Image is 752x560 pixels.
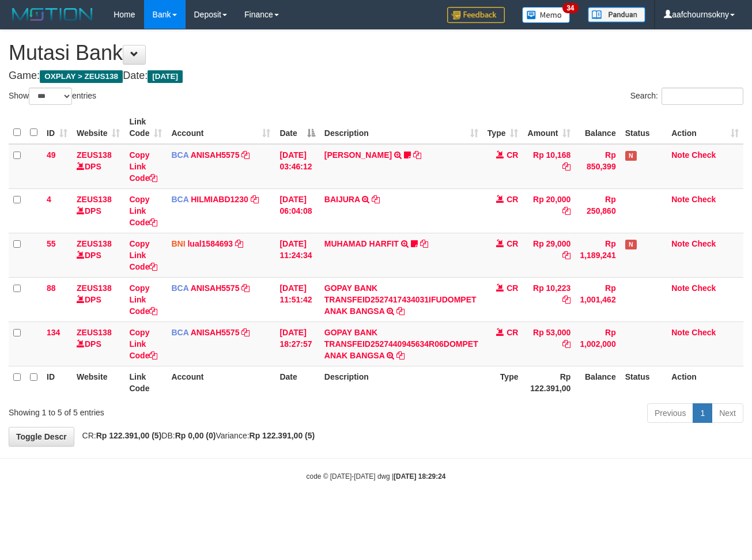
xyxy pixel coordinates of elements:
[148,70,183,83] span: [DATE]
[630,88,743,105] label: Search:
[691,150,716,160] a: Check
[191,150,240,160] a: ANISAH5575
[47,239,56,248] span: 55
[175,431,216,440] strong: Rp 0,00 (0)
[167,366,275,399] th: Account
[712,403,743,423] a: Next
[275,277,319,321] td: [DATE] 11:51:42
[396,351,405,360] a: Copy GOPAY BANK TRANSFEID2527440945634R06DOMPET ANAK BANGSA to clipboard
[129,195,157,227] a: Copy Link Code
[235,239,243,248] a: Copy lual1584693 to clipboard
[647,403,693,423] a: Previous
[275,144,319,189] td: [DATE] 03:46:12
[77,283,112,293] a: ZEUS138
[47,195,51,204] span: 4
[42,111,72,144] th: ID: activate to sort column ascending
[9,70,743,82] h4: Game: Date:
[72,321,124,366] td: DPS
[667,366,743,399] th: Action
[250,431,315,440] strong: Rp 122.391,00 (5)
[447,7,505,23] img: Feedback.jpg
[241,328,250,337] a: Copy ANISAH5575 to clipboard
[420,239,428,248] a: Copy MUHAMAD HARFIT to clipboard
[507,328,518,337] span: CR
[275,111,319,144] th: Date: activate to sort column descending
[621,366,667,399] th: Status
[191,328,240,337] a: ANISAH5575
[483,366,523,399] th: Type
[191,283,240,293] a: ANISAH5575
[47,328,60,337] span: 134
[72,233,124,277] td: DPS
[575,144,620,189] td: Rp 850,399
[372,195,380,204] a: Copy BAIJURA to clipboard
[523,111,575,144] th: Amount: activate to sort column ascending
[691,195,716,204] a: Check
[562,206,570,215] a: Copy Rp 20,000 to clipboard
[241,283,250,293] a: Copy ANISAH5575 to clipboard
[129,150,157,183] a: Copy Link Code
[9,427,74,447] a: Toggle Descr
[396,307,405,316] a: Copy GOPAY BANK TRANSFEID2527417434031IFUDOMPET ANAK BANGSA to clipboard
[523,144,575,189] td: Rp 10,168
[562,251,570,260] a: Copy Rp 29,000 to clipboard
[662,88,743,105] input: Search:
[77,328,112,337] a: ZEUS138
[320,111,483,144] th: Description: activate to sort column ascending
[324,150,392,160] a: [PERSON_NAME]
[324,283,477,316] a: GOPAY BANK TRANSFEID2527417434031IFUDOMPET ANAK BANGSA
[124,111,167,144] th: Link Code: activate to sort column ascending
[129,283,157,316] a: Copy Link Code
[72,188,124,233] td: DPS
[77,239,112,248] a: ZEUS138
[187,239,233,248] a: lual1584693
[671,195,689,204] a: Note
[575,233,620,277] td: Rp 1,189,241
[324,195,360,204] a: BAIJURA
[562,339,570,349] a: Copy Rp 53,000 to clipboard
[47,150,56,160] span: 49
[275,321,319,366] td: [DATE] 18:27:57
[625,240,637,249] span: Has Note
[72,277,124,321] td: DPS
[275,366,319,399] th: Date
[72,144,124,189] td: DPS
[667,111,743,144] th: Action: activate to sort column ascending
[575,366,620,399] th: Balance
[575,188,620,233] td: Rp 250,860
[507,195,518,204] span: CR
[523,321,575,366] td: Rp 53,000
[575,111,620,144] th: Balance
[507,239,518,248] span: CR
[275,188,319,233] td: [DATE] 06:04:08
[171,150,188,160] span: BCA
[693,403,712,423] a: 1
[191,195,248,204] a: HILMIABD1230
[9,402,305,418] div: Showing 1 to 5 of 5 entries
[124,366,167,399] th: Link Code
[324,239,399,248] a: MUHAMAD HARFIT
[588,7,645,22] img: panduan.png
[483,111,523,144] th: Type: activate to sort column ascending
[171,195,188,204] span: BCA
[562,162,570,171] a: Copy Rp 10,168 to clipboard
[691,328,716,337] a: Check
[575,277,620,321] td: Rp 1,001,462
[671,328,689,337] a: Note
[47,283,56,293] span: 88
[9,41,743,65] h1: Mutasi Bank
[562,3,578,13] span: 34
[275,233,319,277] td: [DATE] 11:24:34
[324,328,478,360] a: GOPAY BANK TRANSFEID2527440945634R06DOMPET ANAK BANGSA
[72,111,124,144] th: Website: activate to sort column ascending
[251,195,259,204] a: Copy HILMIABD1230 to clipboard
[72,366,124,399] th: Website
[562,295,570,304] a: Copy Rp 10,223 to clipboard
[9,6,96,23] img: MOTION_logo.png
[171,283,188,293] span: BCA
[621,111,667,144] th: Status
[77,195,112,204] a: ZEUS138
[29,88,72,105] select: Showentries
[575,321,620,366] td: Rp 1,002,000
[77,150,112,160] a: ZEUS138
